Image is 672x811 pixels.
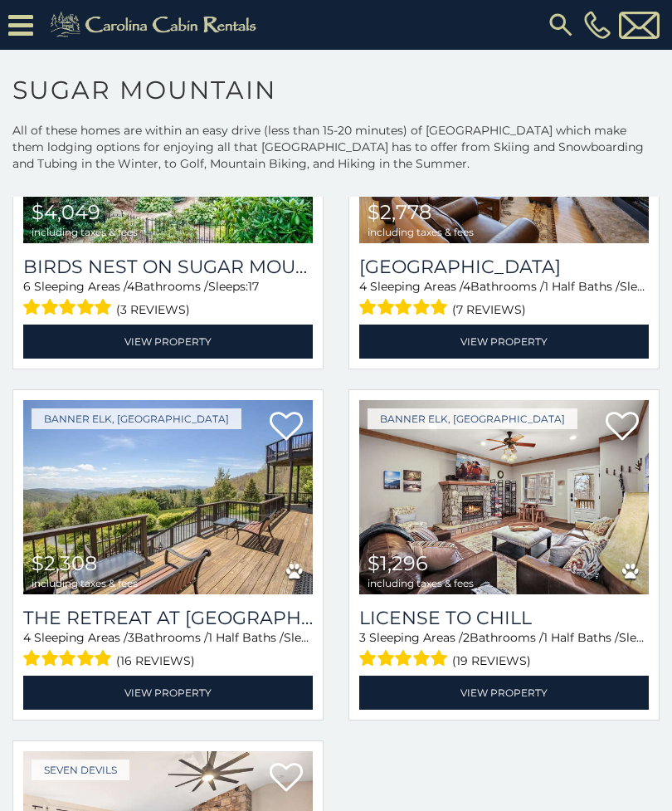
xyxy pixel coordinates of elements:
[359,256,649,278] a: [GEOGRAPHIC_DATA]
[23,629,313,672] div: Sleeping Areas / Bathrooms / Sleeps:
[463,630,470,645] span: 2
[116,299,190,320] span: (3 reviews)
[359,400,649,594] a: License to Chill $1,296 including taxes & fees
[359,256,649,278] h3: Little Sugar Haven
[452,299,526,320] span: (7 reviews)
[546,10,576,40] img: search-regular.svg
[359,607,649,629] a: License to Chill
[23,400,313,594] a: The Retreat at Mountain Meadows $2,308 including taxes & fees
[32,200,100,224] span: $4,049
[128,630,134,645] span: 3
[359,630,366,645] span: 3
[543,630,619,645] span: 1 Half Baths /
[452,650,531,672] span: (19 reviews)
[368,408,577,429] a: Banner Elk, [GEOGRAPHIC_DATA]
[368,200,431,224] span: $2,778
[359,278,649,320] div: Sleeping Areas / Bathrooms / Sleeps:
[359,629,649,672] div: Sleeping Areas / Bathrooms / Sleeps:
[32,551,97,575] span: $2,308
[23,256,313,278] a: Birds Nest On Sugar Mountain
[368,551,428,575] span: $1,296
[359,400,649,594] img: License to Chill
[127,279,134,294] span: 4
[23,325,313,359] a: View Property
[544,279,620,294] span: 1 Half Baths /
[41,8,270,42] img: Khaki-logo.png
[32,227,138,237] span: including taxes & fees
[32,408,241,429] a: Banner Elk, [GEOGRAPHIC_DATA]
[23,607,313,629] a: The Retreat at [GEOGRAPHIC_DATA][PERSON_NAME]
[208,630,284,645] span: 1 Half Baths /
[270,761,303,796] a: Add to favorites
[580,11,615,39] a: [PHONE_NUMBER]
[368,227,474,237] span: including taxes & fees
[23,279,31,294] span: 6
[359,325,649,359] a: View Property
[463,279,470,294] span: 4
[116,650,195,672] span: (16 reviews)
[359,279,367,294] span: 4
[368,578,474,589] span: including taxes & fees
[23,676,313,710] a: View Property
[23,400,313,594] img: The Retreat at Mountain Meadows
[606,410,639,445] a: Add to favorites
[270,410,303,445] a: Add to favorites
[248,279,259,294] span: 17
[23,278,313,320] div: Sleeping Areas / Bathrooms / Sleeps:
[32,760,129,780] a: Seven Devils
[359,676,649,710] a: View Property
[32,578,138,589] span: including taxes & fees
[23,607,313,629] h3: The Retreat at Mountain Meadows
[23,630,31,645] span: 4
